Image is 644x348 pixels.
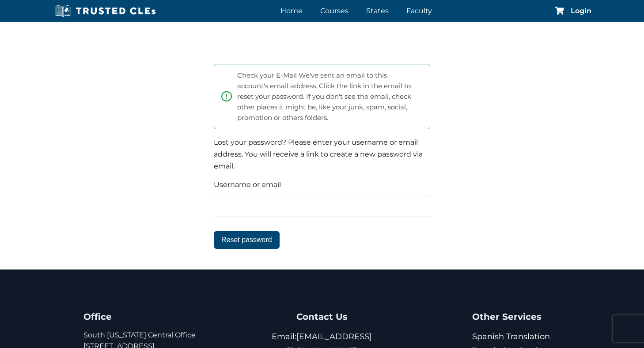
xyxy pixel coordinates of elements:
p: Lost your password? Please enter your username or email address. You will receive a link to creat... [214,136,430,172]
a: Spanish Translation [472,332,550,341]
a: Courses [318,4,351,17]
a: Home [278,4,305,17]
span: Check your E-Mail We've sent an email to this account's email address. Click the link in the emai... [237,70,412,123]
img: Trusted CLEs [53,4,158,18]
h4: Other Services [472,309,561,324]
a: Login [571,7,591,15]
a: States [364,4,391,17]
label: Username or email [214,179,430,191]
a: Faculty [404,4,434,17]
h4: Contact Us [250,309,394,324]
h4: Office [83,309,228,324]
button: Reset password [214,231,280,249]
